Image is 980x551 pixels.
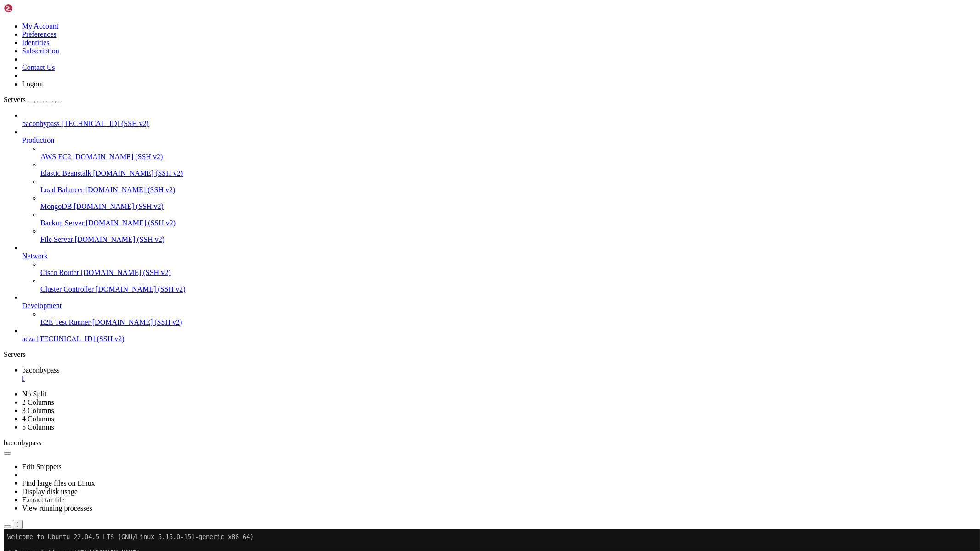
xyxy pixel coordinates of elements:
span: │ [191,168,195,175]
span: name [18,309,33,316]
span: │ [132,356,136,363]
span: │ [261,184,265,191]
span: pid [121,356,132,363]
span: │ [22,379,26,386]
span: │ [165,356,169,363]
span: root [246,184,261,191]
x-row: proxy default N/A 712 10s 0 0% 44.9mb [4,371,860,379]
span: [PM2] [4,129,22,136]
span: ├────┼────────────┼─────────────┼─────────┼─────────┼──────────┼────────┼──────┼───────────┼─────... [4,363,504,371]
span: │ [4,309,7,316]
x-row: Applications scraper not running, starting... [4,285,860,293]
x-row: Checked across 190 packages [4,270,860,277]
span: 44.00ms [195,270,221,277]
span: │ [158,168,162,175]
a:  [22,374,976,383]
span: │ [99,309,103,316]
span: pid [121,168,132,175]
span: │ [154,371,158,379]
span: watching [243,168,272,175]
span: │ [272,309,276,316]
a: Edit Snippets [22,463,62,471]
span: cpu [195,309,206,316]
x-row: root@ent-moon:~# cd cloudflare/proxy [4,113,860,121]
span: │ [217,324,221,332]
span: user [224,168,239,175]
x-row: root@ent-moon:~/cloudflare/proxy# cd [4,199,860,207]
span: │ [4,184,7,191]
span: │ [162,324,165,332]
x-row: This system has been minimized by removing packages and content that are [4,51,860,58]
span: │ [213,184,217,191]
span: mode [103,168,118,175]
span: [DOMAIN_NAME] (SSH v2) [96,285,186,293]
span: status [169,309,191,316]
a: File Server [DOMAIN_NAME] (SSH v2) [40,235,976,244]
span: [DOMAIN_NAME] (SSH v2) [73,153,163,161]
span: │ [44,371,48,379]
li: baconbypass [TECHNICAL_ID] (SSH v2) [22,111,976,128]
span: mode [103,356,118,363]
span: fork [96,371,110,379]
span: File Server [40,235,73,243]
span: Load Balancer [40,186,84,194]
x-row: Virtual display :99 is running [4,230,860,238]
a: 3 Columns [22,407,54,414]
x-row: Starting application with PM2... [4,277,860,285]
x-row: App [scraper] launched (1 instances) [4,293,860,301]
span: │ [140,371,143,379]
span: uptime [136,356,158,363]
span: │ [221,356,224,363]
a: 5 Columns [22,423,54,431]
a: Identities [22,39,50,46]
li: E2E Test Runner [DOMAIN_NAME] (SSH v2) [40,310,976,327]
a: 4 Columns [22,415,54,423]
span: │ [33,168,37,175]
span: │ [221,309,224,316]
span: │ [217,371,221,379]
span: │ [118,168,121,175]
a: baconbypass [22,366,976,383]
span: │ [74,324,77,332]
a: Preferences [22,30,57,38]
span: │ [118,356,121,363]
a: Extract tar file [22,496,64,504]
x-row: * Management: [URL][DOMAIN_NAME] [4,27,860,35]
x-row: Done. [4,152,860,160]
span: Cisco Router [40,269,79,276]
x-row: Starting /root/cloudflare/proxy/proxy.js in fork_mode (1 instance) [4,144,860,152]
a: Subscription [22,47,59,55]
span: │ [191,309,195,316]
span: │ [118,309,121,316]
span: (no changes) [143,270,187,277]
x-row: Run 'do-release-upgrade' to upgrade to it. [4,90,860,98]
span: │ [243,324,246,332]
span: │ [221,332,224,339]
x-row: Spawning PM2 daemon with pm2_home=/root/.pm2 [4,129,860,137]
li: Load Balancer [DOMAIN_NAME] (SSH v2) [40,178,976,194]
span: ↺ [162,356,165,363]
span: [ [191,270,195,277]
x-row: root@ent-moon:~/cloudflare/scraper# ./[DOMAIN_NAME] [4,215,860,223]
span: ├────┼────────────┼─────────────┼─────────┼─────────┼──────────┼────────┼──────┼───────────┼─────... [4,316,504,324]
a: Cluster Controller [DOMAIN_NAME] (SSH v2) [40,285,976,293]
span: │ [243,371,246,379]
span: [DOMAIN_NAME] (SSH v2) [74,202,164,210]
x-row: scraper default N/A 757 0s 0 0% 12.8mb [4,332,860,340]
span: [TECHNICAL_ID] (SSH v2) [62,120,149,127]
span: ┌────┬────────────┬─────────────┬─────────┬─────────┬──────────┬────────┬──────┬───────────┬─────... [4,348,504,355]
span: id [7,168,15,175]
span: │ [272,356,276,363]
span: [PM2] [4,152,22,160]
span: status [169,356,191,363]
span: │ [158,332,162,339]
a: Development [22,302,976,310]
span: disabled [268,184,298,191]
span: │ [132,309,136,316]
span: uptime [136,168,158,175]
x-row: Last login: [DATE] from [TECHNICAL_ID] [4,105,860,113]
span: 1 [11,379,15,386]
span: │ [125,324,129,332]
span: │ [221,168,224,175]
